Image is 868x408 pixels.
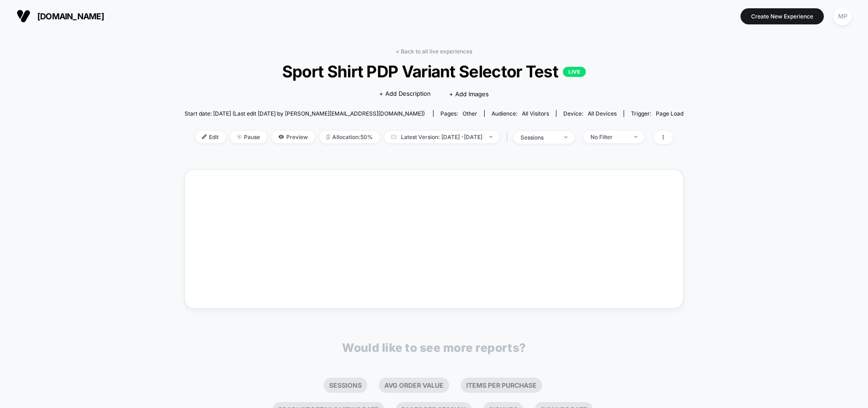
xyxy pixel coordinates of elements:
p: LIVE [563,67,586,77]
span: + Add Description [379,89,431,99]
span: Edit [195,131,226,143]
span: Allocation: 50% [319,131,380,143]
span: + Add Images [449,90,489,98]
img: end [489,136,492,138]
span: | [504,131,514,144]
div: Trigger: [631,110,683,117]
img: edit [202,134,207,139]
img: end [634,136,637,138]
span: Device: [556,110,624,117]
li: Avg Order Value [379,378,449,393]
span: other [463,110,477,117]
div: Pages: [440,110,477,117]
span: Latest Version: [DATE] - [DATE] [384,131,499,143]
img: calendar [391,134,396,139]
button: Create New Experience [741,8,824,24]
span: Page Load [656,110,683,117]
div: sessions [521,134,557,141]
img: Visually logo [17,9,30,23]
div: Audience: [492,110,549,117]
span: Preview [272,131,315,143]
span: Start date: [DATE] (Last edit [DATE] by [PERSON_NAME][EMAIL_ADDRESS][DOMAIN_NAME]) [185,110,425,117]
a: < Back to all live experiences [396,48,472,55]
img: end [237,134,242,139]
li: Sessions [324,378,367,393]
img: end [564,136,567,138]
p: Would like to see more reports? [342,341,526,355]
span: Sport Shirt PDP Variant Selector Test [209,62,658,81]
span: [DOMAIN_NAME] [37,12,104,21]
div: No Filter [590,134,627,140]
button: [DOMAIN_NAME] [14,9,107,23]
span: All Visitors [522,110,549,117]
img: rebalance [326,134,330,140]
span: all devices [588,110,617,117]
div: MP [833,7,851,25]
button: MP [831,7,854,26]
span: Pause [230,131,267,143]
li: Items Per Purchase [461,378,542,393]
